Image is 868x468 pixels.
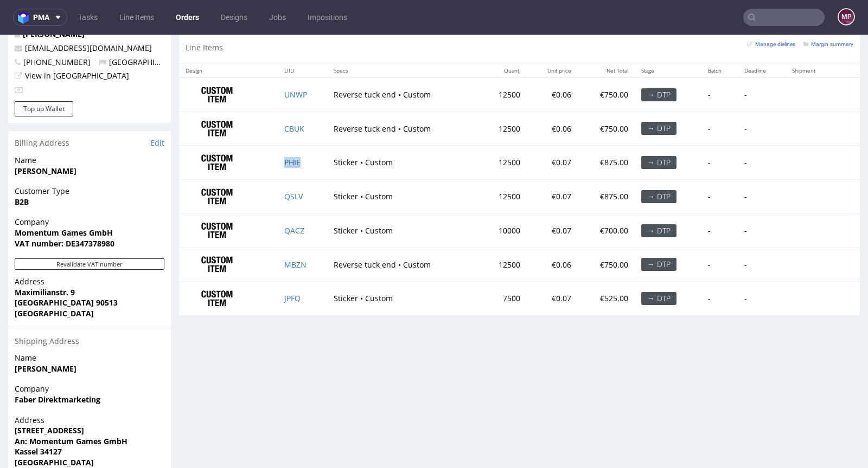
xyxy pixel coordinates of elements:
[284,225,307,235] a: MBZN
[641,190,676,203] div: → DTP
[641,54,676,67] div: → DTP
[301,9,354,26] a: Impositions
[15,131,76,141] strong: [PERSON_NAME]
[701,43,738,77] td: -
[327,29,479,43] th: Specs
[701,29,738,43] th: Batch
[278,29,327,43] th: LIID
[738,179,786,213] td: -
[527,111,578,145] td: €0.07
[15,151,164,162] span: Customer Type
[584,55,628,66] p: €750.00
[15,318,164,329] span: Name
[327,43,479,77] td: Reverse tuck end • Custom
[190,114,244,141] img: ico-item-custom-a8f9c3db6a5631ce2f509e228e8b95abde266dc4376634de7b166047de09ff05.png
[786,29,835,43] th: Shipment
[479,77,527,111] td: 12500
[15,391,84,401] strong: [STREET_ADDRESS]
[25,8,152,18] a: [EMAIL_ADDRESS][DOMAIN_NAME]
[479,111,527,145] td: 12500
[738,213,786,247] td: -
[99,22,185,32] span: [GEOGRAPHIC_DATA]
[327,179,479,213] td: Sticker • Custom
[284,258,301,269] a: JPFQ
[15,349,164,360] span: Company
[701,179,738,213] td: -
[15,120,164,131] span: Name
[15,380,164,391] span: Address
[190,183,244,210] img: ico-item-custom-a8f9c3db6a5631ce2f509e228e8b95abde266dc4376634de7b166047de09ff05.png
[641,257,676,270] div: → DTP
[738,77,786,111] td: -
[479,145,527,179] td: 12500
[18,11,33,24] img: logo
[190,47,244,74] img: ico-item-custom-a8f9c3db6a5631ce2f509e228e8b95abde266dc4376634de7b166047de09ff05.png
[738,247,786,281] td: -
[15,263,118,273] strong: [GEOGRAPHIC_DATA] 90513
[641,223,676,236] div: → DTP
[327,145,479,179] td: Sticker • Custom
[72,9,104,26] a: Tasks
[527,77,578,111] td: €0.06
[15,422,94,433] strong: [GEOGRAPHIC_DATA]
[15,360,100,370] strong: Faber Direktmarketing
[584,89,628,100] p: €750.00
[284,55,307,65] a: UNWP
[527,29,578,43] th: Unit price
[584,157,628,167] p: €875.00
[527,247,578,281] td: €0.07
[8,96,171,120] div: Billing Address
[701,213,738,247] td: -
[190,250,244,277] img: ico-item-custom-a8f9c3db6a5631ce2f509e228e8b95abde266dc4376634de7b166047de09ff05.png
[479,43,527,77] td: 12500
[15,252,75,263] strong: Maximilianstr. 9
[284,89,304,99] a: CBUK
[214,9,254,26] a: Designs
[190,81,244,108] img: ico-item-custom-a8f9c3db6a5631ce2f509e228e8b95abde266dc4376634de7b166047de09ff05.png
[15,67,73,82] button: Top up Wallet
[738,111,786,145] td: -
[701,145,738,179] td: -
[15,182,164,193] span: Company
[190,216,244,243] img: ico-item-custom-a8f9c3db6a5631ce2f509e228e8b95abde266dc4376634de7b166047de09ff05.png
[641,155,676,168] div: → DTP
[33,14,49,21] span: pma
[479,213,527,247] td: 12500
[150,103,164,114] a: Edit
[527,213,578,247] td: €0.06
[584,122,628,133] p: €875.00
[747,6,795,12] small: Manage dielines
[263,9,292,26] a: Jobs
[701,247,738,281] td: -
[327,111,479,145] td: Sticker • Custom
[527,145,578,179] td: €0.07
[15,193,113,203] strong: Momentum Games GmbH
[8,294,171,318] div: Shipping Address
[641,121,676,134] div: → DTP
[738,29,786,43] th: Deadline
[479,29,527,43] th: Quant.
[527,179,578,213] td: €0.07
[15,242,164,252] span: Address
[738,145,786,179] td: -
[179,29,278,43] th: Design
[15,162,29,172] strong: B2B
[327,77,479,111] td: Reverse tuck end • Custom
[327,247,479,281] td: Sticker • Custom
[190,148,244,175] img: ico-item-custom-a8f9c3db6a5631ce2f509e228e8b95abde266dc4376634de7b166047de09ff05.png
[641,87,676,100] div: → DTP
[284,122,301,133] a: PHIE
[15,274,94,284] strong: [GEOGRAPHIC_DATA]
[701,77,738,111] td: -
[113,9,161,26] a: Line Items
[327,213,479,247] td: Reverse tuck end • Custom
[15,412,62,422] strong: Kassel 34127
[13,9,67,26] button: pma
[284,157,303,167] a: QSLV
[479,247,527,281] td: 7500
[15,329,76,339] strong: [PERSON_NAME]
[15,22,91,32] span: [PHONE_NUMBER]
[584,191,628,201] p: €700.00
[578,29,635,43] th: Net Total
[738,43,786,77] td: -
